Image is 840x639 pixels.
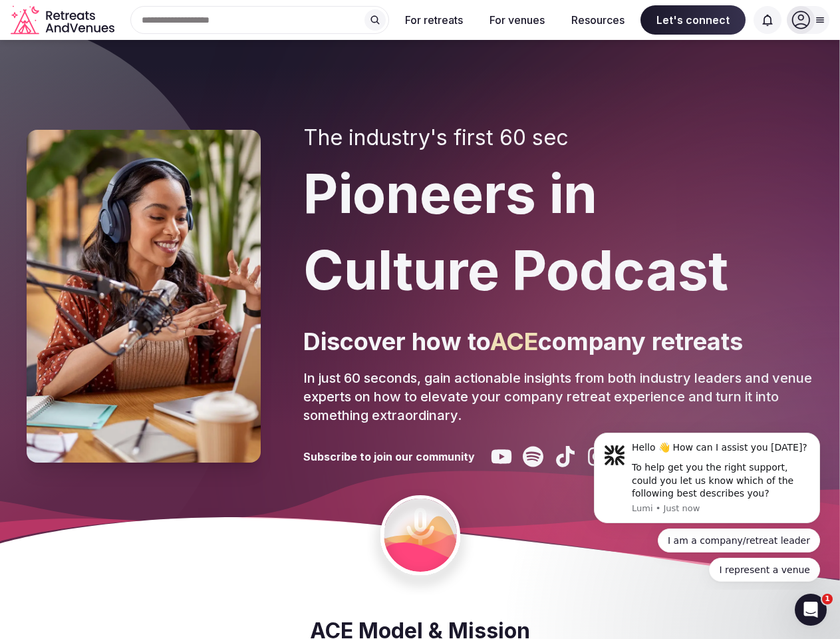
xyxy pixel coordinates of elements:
p: In just 60 seconds, gain actionable insights from both industry leaders and venue experts on how ... [303,369,813,425]
span: 1 [822,594,833,604]
svg: Retreats and Venues company logo [11,5,117,35]
a: Visit the homepage [11,5,117,35]
h3: Subscribe to join our community [303,449,475,464]
button: For venues [479,5,555,35]
p: Discover how to company retreats [303,325,813,358]
h2: The industry's first 60 sec [303,125,813,150]
span: Let's connect [640,5,746,35]
button: For retreats [394,5,474,35]
img: Pioneers in Culture Podcast [27,130,261,463]
button: Resources [561,5,635,35]
iframe: Intercom notifications message [574,421,840,590]
iframe: Intercom live chat [795,594,827,626]
span: ACE [490,327,538,356]
h1: Pioneers in Culture Podcast [303,156,813,309]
